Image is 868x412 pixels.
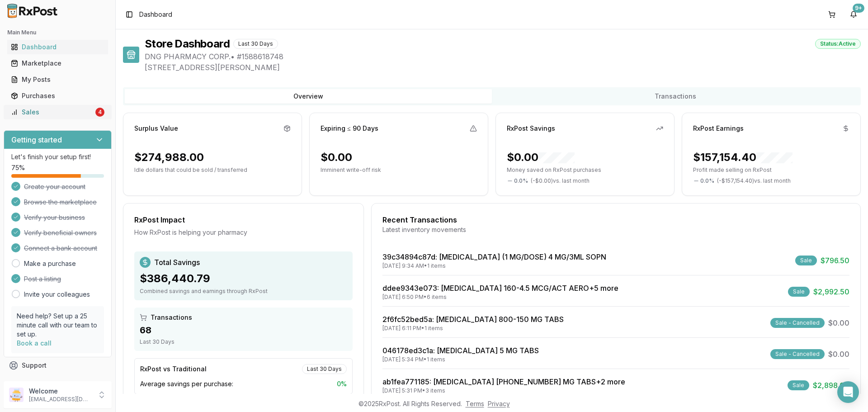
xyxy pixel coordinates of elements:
span: $2,992.50 [813,286,849,297]
div: Sale - Cancelled [770,318,825,328]
div: $386,440.79 [140,271,347,286]
div: How RxPost is helping your pharmacy [134,228,353,237]
div: $0.00 [321,150,352,165]
button: Sales4 [4,105,112,119]
a: Terms [466,400,484,407]
div: Sale [788,380,809,390]
span: [STREET_ADDRESS][PERSON_NAME] [145,62,861,73]
p: Imminent write-off risk [321,166,477,174]
img: User avatar [9,388,24,402]
span: ( - $0.00 ) vs. last month [531,177,590,185]
span: Total Savings [154,257,200,268]
div: RxPost vs Traditional [140,365,207,374]
div: Dashboard [11,43,104,52]
div: [DATE] 5:34 PM • 1 items [382,356,539,363]
a: 2f6fc52bed5a: [MEDICAL_DATA] 800-150 MG TABS [382,315,564,324]
div: Sale [795,256,817,265]
div: [DATE] 6:11 PM • 1 items [382,325,564,332]
div: RxPost Savings [507,124,555,133]
div: Expiring ≤ 90 Days [321,124,378,133]
div: $0.00 [507,150,575,165]
p: Idle dollars that could be sold / transferred [134,166,291,174]
div: Surplus Value [134,124,178,133]
a: Sales4 [7,104,108,120]
a: ddee9343e073: [MEDICAL_DATA] 160-4.5 MCG/ACT AERO+5 more [382,284,618,293]
button: My Posts [4,72,112,87]
span: Feedback [22,377,52,386]
div: Open Intercom Messenger [837,381,859,403]
div: $274,988.00 [134,150,204,165]
img: RxPost Logo [4,4,61,18]
div: Last 30 Days [233,39,278,49]
span: Connect a bank account [24,244,97,253]
span: $0.00 [828,349,849,360]
div: My Posts [11,75,104,84]
button: Feedback [4,374,112,390]
span: 0.0 % [700,177,714,185]
span: Transactions [151,313,192,322]
div: Recent Transactions [382,214,849,225]
span: 0 % [337,379,347,388]
a: Purchases [7,88,108,104]
p: Let's finish your setup first! [11,152,104,161]
div: Combined savings and earnings through RxPost [140,288,347,295]
span: 75 % [11,163,25,172]
div: Sale - Cancelled [770,349,825,359]
span: $0.00 [828,317,849,328]
p: Welcome [29,387,92,396]
h1: Store Dashboard [145,37,230,51]
p: Profit made selling on RxPost [693,166,849,174]
div: Last 30 Days [302,364,347,374]
span: Verify your business [24,213,85,222]
span: Create your account [24,182,85,191]
a: My Posts [7,71,108,88]
div: 9+ [853,4,864,13]
div: RxPost Earnings [693,124,744,133]
a: 39c34894c87d: [MEDICAL_DATA] (1 MG/DOSE) 4 MG/3ML SOPN [382,252,606,261]
div: Sales [11,108,94,117]
a: Invite your colleagues [24,290,90,299]
span: Dashboard [139,10,172,19]
span: Average savings per purchase: [140,379,233,388]
p: Need help? Set up a 25 minute call with our team to set up. [17,312,99,339]
button: Transactions [492,89,859,104]
div: $157,154.40 [693,150,793,165]
span: Browse the marketplace [24,198,97,207]
button: Marketplace [4,56,112,71]
a: ab1fea771185: [MEDICAL_DATA] [PHONE_NUMBER] MG TABS+2 more [382,377,625,386]
button: Dashboard [4,40,112,54]
div: Status: Active [815,39,861,49]
h2: Main Menu [7,29,108,36]
div: [DATE] 6:50 PM • 6 items [382,294,618,301]
button: 9+ [846,7,861,22]
span: ( - $157,154.40 ) vs. last month [717,177,791,185]
span: Post a listing [24,275,61,284]
a: Book a call [17,339,52,347]
div: [DATE] 5:31 PM • 3 items [382,387,625,394]
div: Last 30 Days [140,338,347,346]
button: Overview [125,89,492,104]
span: $2,898.00 [813,380,849,391]
div: Latest inventory movements [382,225,849,234]
div: Purchases [11,91,104,100]
span: 0.0 % [514,177,528,185]
button: Support [4,357,112,374]
div: RxPost Impact [134,214,353,225]
a: Make a purchase [24,259,76,268]
a: 046178ed3c1a: [MEDICAL_DATA] 5 MG TABS [382,346,539,355]
div: [DATE] 9:34 AM • 1 items [382,262,606,270]
p: Money saved on RxPost purchases [507,166,663,174]
nav: breadcrumb [139,10,172,19]
div: 68 [140,324,347,336]
div: 4 [95,108,104,117]
span: DNG PHARMACY CORP. • # 1588618748 [145,51,861,62]
span: $796.50 [821,255,849,266]
span: Verify beneficial owners [24,228,97,237]
a: Marketplace [7,55,108,71]
div: Marketplace [11,59,104,68]
div: Sale [788,287,810,297]
a: Dashboard [7,39,108,55]
button: Purchases [4,89,112,103]
h3: Getting started [11,134,62,145]
p: [EMAIL_ADDRESS][DOMAIN_NAME] [29,396,92,403]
